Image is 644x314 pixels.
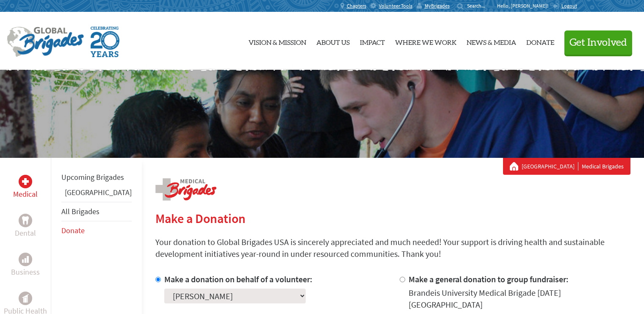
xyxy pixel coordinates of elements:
[13,175,38,200] a: MedicalMedical
[61,202,132,221] li: All Brigades
[425,3,450,9] span: MyBrigades
[569,38,627,48] span: Get Involved
[467,3,491,9] input: Search...
[61,226,85,235] a: Donate
[61,168,132,187] li: Upcoming Brigades
[522,162,578,171] a: [GEOGRAPHIC_DATA]
[22,294,29,303] img: Public Health
[19,292,32,305] div: Public Health
[347,3,366,9] span: Chapters
[7,27,84,57] img: Global Brigades Logo
[155,211,630,226] h2: Make a Donation
[379,3,412,9] span: Volunteer Tools
[553,3,577,9] a: Logout
[164,274,312,284] label: Make a donation on behalf of a volunteer:
[497,3,553,9] p: Hello, [PERSON_NAME]!
[11,253,40,278] a: BusinessBusiness
[409,274,569,284] label: Make a general donation to group fundraiser:
[249,19,306,63] a: Vision & Mission
[19,175,32,188] div: Medical
[61,207,100,216] a: All Brigades
[155,178,216,201] img: logo-medical.png
[65,187,132,197] a: [GEOGRAPHIC_DATA]
[564,30,632,55] button: Get Involved
[561,3,577,9] span: Logout
[395,19,456,63] a: Where We Work
[61,221,132,240] li: Donate
[22,216,29,224] img: Dental
[15,214,36,239] a: DentalDental
[22,256,29,263] img: Business
[155,236,630,260] p: Your donation to Global Brigades USA is sincerely appreciated and much needed! Your support is dr...
[22,178,29,185] img: Medical
[316,19,350,63] a: About Us
[510,162,624,171] div: Medical Brigades
[526,19,554,63] a: Donate
[409,287,630,311] div: Brandeis University Medical Brigade [DATE] [GEOGRAPHIC_DATA]
[61,187,132,202] li: Belize
[15,227,36,239] p: Dental
[91,27,119,57] img: Global Brigades Celebrating 20 Years
[61,172,124,182] a: Upcoming Brigades
[467,19,516,63] a: News & Media
[19,214,32,227] div: Dental
[13,188,38,200] p: Medical
[360,19,385,63] a: Impact
[19,253,32,266] div: Business
[11,266,40,278] p: Business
